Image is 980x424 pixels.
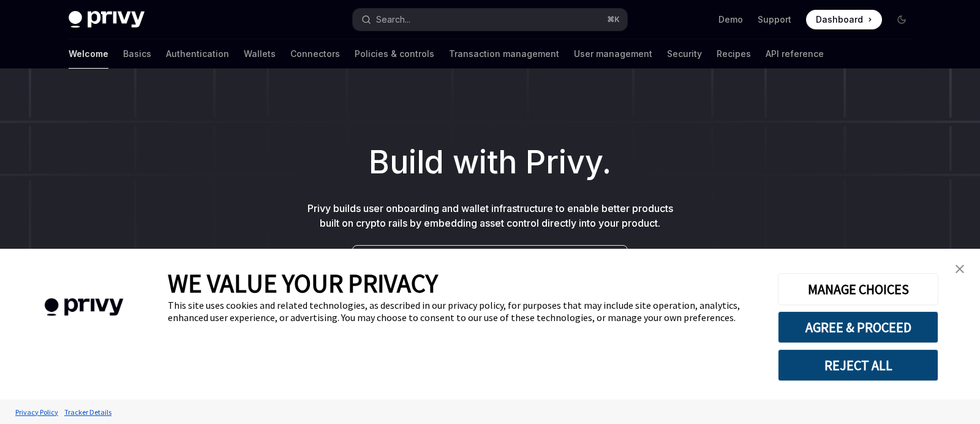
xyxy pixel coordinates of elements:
span: Privy builds user onboarding and wallet infrastructure to enable better products built on crypto ... [307,202,673,229]
span: ⌘ K [607,15,620,25]
a: Basics [123,39,151,69]
button: MANAGE CHOICES [778,273,938,305]
h1: Build with Privy. [20,138,960,186]
a: Authentication [166,39,229,69]
img: company logo [18,281,149,334]
a: Recipes [717,39,751,69]
a: Privacy Policy [12,401,61,423]
a: Tracker Details [61,401,115,423]
div: Search... [376,12,410,27]
a: Connectors [290,39,340,69]
a: Security [667,39,702,69]
span: Dashboard [816,13,863,26]
img: dark logo [69,11,145,28]
a: Wallets [244,39,276,69]
a: Policies & controls [355,39,434,69]
button: Toggle dark mode [892,10,911,29]
span: WE VALUE YOUR PRIVACY [168,267,438,299]
button: Search...⌘K [353,9,627,31]
a: Demo [718,13,743,26]
button: AGREE & PROCEED [778,311,938,343]
a: User management [574,39,652,69]
a: Support [758,13,791,26]
a: API reference [766,39,824,69]
a: close banner [948,257,972,281]
button: REJECT ALL [778,349,938,381]
div: This site uses cookies and related technologies, as described in our privacy policy, for purposes... [168,299,759,324]
a: Transaction management [449,39,559,69]
a: Dashboard [806,10,882,29]
a: Welcome [69,39,108,69]
img: close banner [956,265,964,273]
